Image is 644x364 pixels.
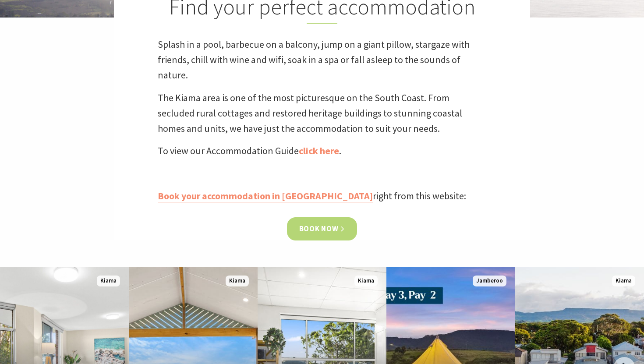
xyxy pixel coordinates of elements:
[158,37,486,83] p: Splash in a pool, barbecue on a balcony, jump on a giant pillow, stargaze with friends, chill wit...
[226,276,249,286] span: Kiama
[473,276,506,286] span: Jamberoo
[97,276,120,286] span: Kiama
[612,276,635,286] span: Kiama
[299,145,339,157] a: click here
[158,190,373,202] a: Book your accommodation in [GEOGRAPHIC_DATA]
[158,188,486,204] p: right from this website:
[158,90,486,137] p: The Kiama area is one of the most picturesque on the South Coast. From secluded rural cottages an...
[354,276,378,286] span: Kiama
[287,217,357,240] a: Book now
[158,143,486,159] p: To view our Accommodation Guide .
